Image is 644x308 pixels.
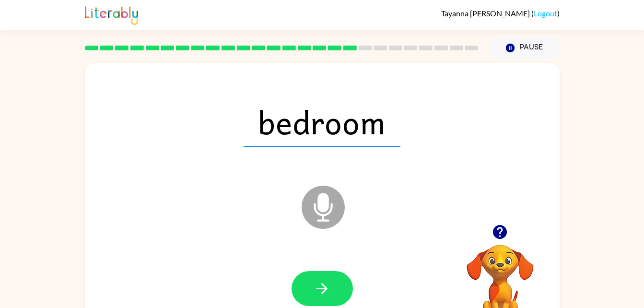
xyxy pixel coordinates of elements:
a: Logout [534,9,557,18]
img: Literably [85,4,138,25]
div: ( ) [441,9,560,18]
span: Tayanna [PERSON_NAME] [441,9,531,18]
button: Pause [490,37,560,59]
span: bedroom [244,97,400,147]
